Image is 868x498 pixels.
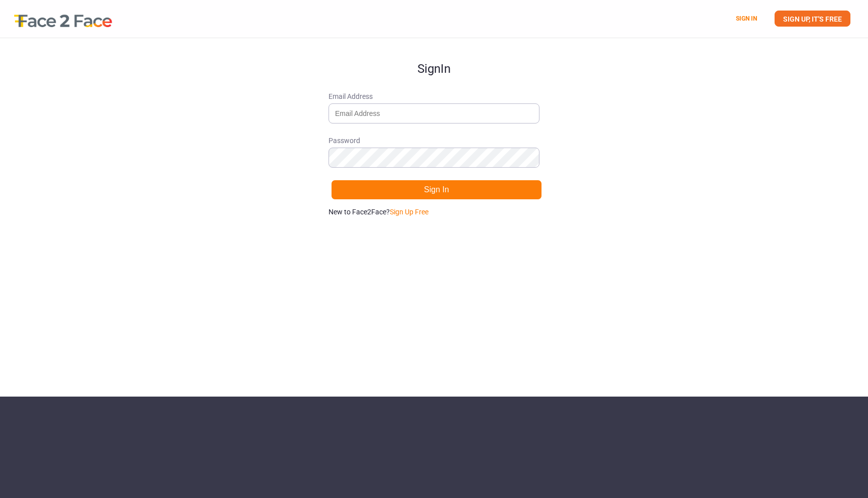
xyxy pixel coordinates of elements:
[390,208,428,216] a: Sign Up Free
[736,15,757,22] a: SIGN IN
[329,103,539,123] input: Email Address
[329,91,539,101] span: Email Address
[331,180,542,200] button: Sign In
[329,136,539,146] span: Password
[329,38,539,75] h1: Sign In
[329,148,539,168] input: Password
[775,11,850,27] a: SIGN UP, IT'S FREE
[329,207,539,217] p: New to Face2Face?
